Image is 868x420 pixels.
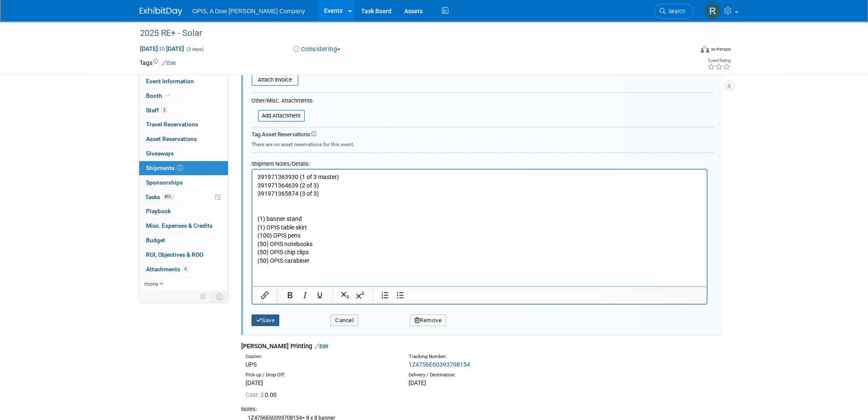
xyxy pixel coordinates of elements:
a: Asset Reservations [139,132,228,146]
span: Booth [146,92,172,99]
a: Sponsorships [139,176,228,190]
a: Event Information [139,74,228,88]
a: Shipments2 [139,161,228,175]
div: Tag Asset Reservations: [251,131,714,139]
div: UPS [245,360,396,369]
button: Italic [298,289,312,301]
img: ExhibitDay [140,7,182,16]
button: Subscript [338,289,352,301]
div: There are no asset reservations for this event. [251,139,714,148]
div: 2025 RE+ - Solar [137,26,681,41]
a: Tasks85% [139,190,228,204]
div: Pick-up / Drop-Off: [245,372,396,379]
span: Asset Reservations [146,135,197,142]
a: Misc. Expenses & Credits [139,219,228,233]
span: 0.00 [245,391,280,398]
span: Budget [146,237,165,244]
span: Giveaways [146,150,174,157]
span: ROI, Objectives & ROO [146,251,203,258]
div: Tracking Number: [409,353,600,360]
a: Playbook [139,204,228,218]
a: more [139,277,228,291]
td: Personalize Event Tab Strip [196,291,211,302]
div: Event Rating [707,59,730,63]
span: Cost: $ [245,391,265,398]
button: Save [251,314,280,326]
td: Toggle Event Tabs [210,291,228,302]
button: Remove [410,314,447,326]
a: Attachments6 [139,262,228,276]
a: Search [654,4,693,19]
a: Budget [139,233,228,247]
a: Booth [139,89,228,103]
span: Staff [146,107,167,114]
a: 1Z4756E60393708154 [409,361,470,368]
div: Courier: [245,353,396,360]
div: Other/Misc. Attachments: [251,97,314,107]
div: Shipment Notes/Details: [251,156,707,169]
iframe: Rich Text Area [252,170,707,286]
div: Delivery / Destination: [409,372,559,379]
div: [PERSON_NAME] Printing [241,342,722,351]
button: Bold [283,289,297,301]
button: Considering [290,45,344,54]
div: Event Format [643,44,731,57]
span: 2 [177,164,183,171]
button: Underline [313,289,327,301]
span: Playbook [146,208,171,214]
a: Edit [162,60,176,66]
a: Edit [314,343,328,350]
img: Format-Inperson.png [701,46,709,53]
div: In-Person [710,46,731,53]
img: Renee Ortner [704,3,721,19]
a: Travel Reservations [139,117,228,132]
span: 6 [182,266,189,272]
span: more [144,280,158,287]
td: Tags [140,59,176,67]
span: Shipments [146,164,183,171]
span: 85% [162,194,174,200]
span: to [158,45,166,52]
span: [DATE] [DATE] [140,45,184,53]
i: Booth reservation complete [166,93,170,98]
button: Cancel [330,314,358,326]
span: Search [666,8,685,15]
span: 3 [161,107,167,113]
span: Misc. Expenses & Credits [146,222,213,229]
button: Bullet list [393,289,407,301]
span: Travel Reservations [146,121,198,128]
span: Attachments [146,266,189,273]
span: OPIS, A Dow [PERSON_NAME] Company [193,8,305,15]
div: [DATE] [245,379,396,387]
button: Insert/edit link [257,289,272,301]
span: Sponsorships [146,179,183,186]
a: Giveaways [139,147,228,161]
button: Numbered list [378,289,392,301]
span: Event Information [146,78,194,85]
span: (3 days) [186,47,204,52]
a: ROI, Objectives & ROO [139,248,228,262]
div: [DATE] [409,379,559,387]
span: Tasks [145,194,174,200]
button: Superscript [353,289,367,301]
div: Notes: [241,405,722,413]
a: Staff3 [139,103,228,117]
